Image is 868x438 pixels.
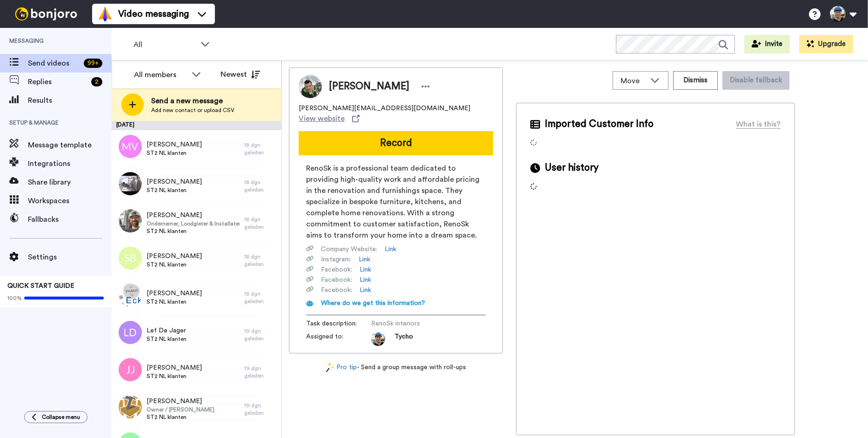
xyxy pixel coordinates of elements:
[147,326,187,335] span: Lef De Jager
[28,95,112,106] span: Results
[329,80,409,93] span: [PERSON_NAME]
[321,245,377,254] span: Company Website :
[151,95,234,106] span: Send a new message
[360,275,371,285] a: Link
[98,7,113,21] img: vm-color.svg
[147,261,202,268] span: ST2 NL klanten
[722,71,789,90] button: Disable fallback
[673,71,718,90] button: Dismiss
[28,252,112,263] span: Settings
[244,179,277,193] div: 18 dgn geleden
[147,372,202,380] span: ST2 NL klanten
[7,294,22,302] span: 100%
[28,58,80,69] span: Send videos
[147,211,240,220] span: [PERSON_NAME]
[147,298,202,305] span: ST2 NL klanten
[28,177,112,188] span: Share library
[151,106,234,114] span: Add new contact or upload CSV
[119,209,142,232] img: 3fd340ca-da66-4a4d-a5d2-0884f90cdf19.jpg
[306,319,371,328] span: Task description :
[306,163,486,241] span: RenoSk is a professional team dedicated to providing high-quality work and affordable pricing in ...
[545,161,599,175] span: User history
[371,319,460,328] span: RenoSk interiors
[28,158,112,169] span: Integrations
[326,363,334,372] img: magic-wand.svg
[147,177,202,186] span: [PERSON_NAME]
[11,7,81,20] img: bj-logo-header-white.svg
[28,195,112,206] span: Workspaces
[147,252,202,261] span: [PERSON_NAME]
[244,253,277,268] div: 18 dgn geleden
[299,75,322,98] img: Image of Stefan Kacur
[119,246,142,270] img: sb.png
[147,289,202,298] span: [PERSON_NAME]
[321,285,352,295] span: Facebook :
[91,77,102,86] div: 2
[244,327,277,342] div: 19 dgn geleden
[119,172,142,195] img: 2a64168a-1e4a-4a7d-acdb-b85f2789430f.jpg
[360,265,371,274] a: Link
[299,113,345,124] span: View website
[147,413,214,421] span: ST2 NL klanten
[147,140,202,149] span: [PERSON_NAME]
[112,121,281,130] div: [DATE]
[147,335,187,343] span: ST2 NL klanten
[147,220,240,227] span: Ondernemer, Loodgieter & Installateur
[24,411,87,423] button: Collapse menu
[119,358,142,381] img: jj.png
[326,363,357,372] a: Pro tip
[371,332,385,346] img: 34d96b7b-0c08-44be-96f5-aaeab419dacb-1756449001.jpg
[7,283,74,289] span: QUICK START GUIDE
[321,265,352,274] span: Facebook :
[134,39,196,50] span: All
[119,321,142,344] img: ld.png
[28,139,112,151] span: Message template
[299,104,470,113] span: [PERSON_NAME][EMAIL_ADDRESS][DOMAIN_NAME]
[799,35,853,53] button: Upgrade
[244,141,277,156] div: 18 dgn geleden
[147,227,240,235] span: ST2 NL klanten
[147,186,202,194] span: ST2 NL klanten
[321,300,425,306] span: Where do we get this information?
[244,290,277,305] div: 18 dgn geleden
[244,402,277,417] div: 19 dgn geleden
[621,75,646,86] span: Move
[119,284,142,307] img: 8e1b559c-4595-4d3a-a93d-8f646da4a93f.png
[306,332,371,346] span: Assigned to:
[244,365,277,379] div: 19 dgn geleden
[289,363,503,372] div: - Send a group message with roll-ups
[545,117,654,131] span: Imported Customer Info
[385,245,396,254] a: Link
[744,35,790,53] button: Invite
[134,69,187,80] div: All members
[28,76,87,87] span: Replies
[360,285,371,295] a: Link
[119,135,142,158] img: mv.png
[147,149,202,157] span: ST2 NL klanten
[244,216,277,231] div: 18 dgn geleden
[736,119,781,130] div: What is this?
[147,397,214,406] span: [PERSON_NAME]
[84,59,102,68] div: 99 +
[118,7,189,20] span: Video messaging
[321,255,351,264] span: Instagram :
[214,65,267,84] button: Newest
[321,275,352,285] span: Facebook :
[147,406,214,413] span: Owner / [PERSON_NAME]
[42,413,80,421] span: Collapse menu
[394,332,413,346] span: Tycho
[359,255,370,264] a: Link
[299,113,360,124] a: View website
[119,395,142,418] img: ca266957-809d-459e-92e8-bfda5e092c68.png
[28,214,112,225] span: Fallbacks
[147,363,202,372] span: [PERSON_NAME]
[299,131,493,155] button: Record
